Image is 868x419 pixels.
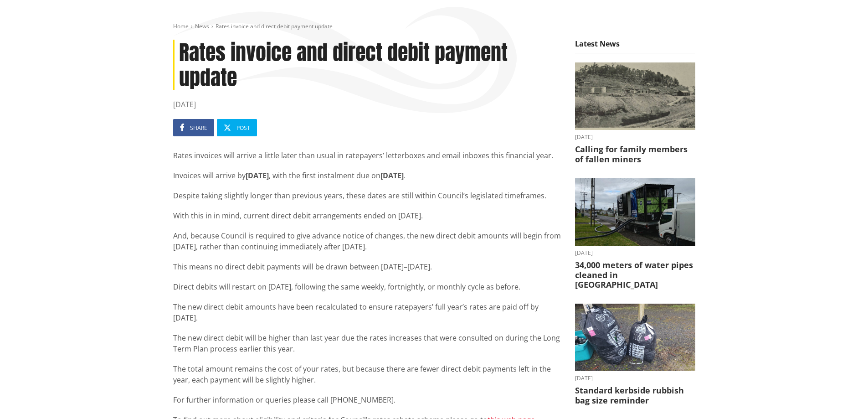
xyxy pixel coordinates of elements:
p: And, because Council is required to give advance notice of changes, the new direct debit amounts ... [173,230,561,252]
p: The new direct debit will be higher than last year due the rates increases that were consulted on... [173,332,561,354]
a: Home [173,22,189,30]
h5: Latest News [575,40,695,53]
strong: [DATE] [380,171,404,181]
time: [DATE] [575,134,695,140]
img: Glen Afton Mine 1939 [575,62,695,130]
a: A black-and-white historic photograph shows a hillside with trees, small buildings, and cylindric... [575,62,695,165]
iframe: Messenger Launcher [826,381,859,414]
p: This means no direct debit payments will be drawn between [DATE]–[DATE]. [173,261,561,272]
p: Invoices will arrive by , with the first instalment due on . [173,170,561,181]
p: Direct debits will restart on [DATE], following the same weekly, fortnightly, or monthly cycle as... [173,281,561,292]
h3: Standard kerbside rubbish bag size reminder [575,386,695,405]
span: Rates invoice and direct debit payment update [216,22,333,30]
a: [DATE] Standard kerbside rubbish bag size reminder [575,304,695,406]
img: NO-DES unit flushing water pipes in Huntly [575,178,695,246]
h3: 34,000 meters of water pipes cleaned in [GEOGRAPHIC_DATA] [575,260,695,290]
a: Post [217,119,257,136]
time: [DATE] [575,250,695,256]
time: [DATE] [575,376,695,381]
strong: [DATE] [246,171,269,181]
h1: Rates invoice and direct debit payment update [173,40,561,90]
p: Rates invoices will arrive a little later than usual in ratepayers’ letterboxes and email inboxes... [173,150,561,161]
nav: breadcrumb [173,23,695,31]
p: With this in in mind, current direct debit arrangements ended on [DATE]. [173,210,561,221]
p: The new direct debit amounts have been recalculated to ensure ratepayers’ full year’s rates are p... [173,301,561,323]
img: 20250825_074435 [575,304,695,372]
span: Share [190,124,207,132]
time: [DATE] [173,99,561,110]
p: The total amount remains the cost of your rates, but because there are fewer direct debit payment... [173,363,561,385]
a: News [195,22,209,30]
span: Post [236,124,250,132]
p: For further information or queries please call [PHONE_NUMBER]. [173,394,561,405]
a: [DATE] 34,000 meters of water pipes cleaned in [GEOGRAPHIC_DATA] [575,178,695,290]
p: Despite taking slightly longer than previous years, these dates are still within Council’s legisl... [173,190,561,201]
a: Share [173,119,214,136]
h3: Calling for family members of fallen miners [575,145,695,164]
